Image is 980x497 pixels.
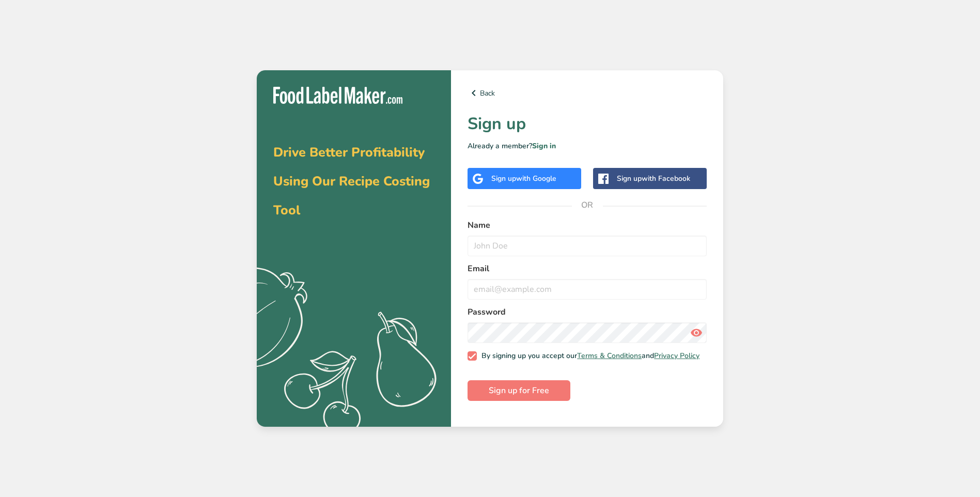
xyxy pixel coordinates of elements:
p: Already a member? [468,141,707,151]
a: Back [468,87,707,99]
label: Email [468,262,707,275]
a: Terms & Conditions [577,351,642,361]
span: with Google [516,174,556,183]
span: with Facebook [642,174,690,183]
span: Drive Better Profitability Using Our Recipe Costing Tool [273,144,430,219]
span: OR [572,190,603,221]
a: Sign in [532,141,556,151]
span: By signing up you accept our and [477,351,700,361]
div: Sign up [617,173,690,184]
label: Password [468,306,707,318]
button: Sign up for Free [468,380,570,401]
label: Name [468,219,707,231]
input: John Doe [468,236,707,256]
div: Sign up [491,173,556,184]
h1: Sign up [468,112,707,136]
a: Privacy Policy [654,351,699,361]
img: Food Label Maker [273,87,402,104]
span: Sign up for Free [489,384,549,397]
input: email@example.com [468,279,707,300]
